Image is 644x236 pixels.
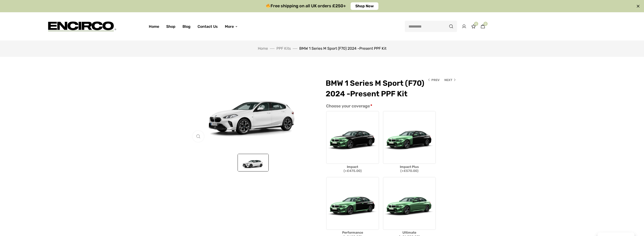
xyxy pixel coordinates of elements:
img: 🔥 [266,4,270,8]
a: Shop [163,18,179,35]
a: Shop Now [351,2,378,10]
p: Choose your coverage [326,102,456,110]
span: +£ [401,169,406,173]
label: Impact (+£475.00) [326,111,379,173]
a: PPF Kits [276,46,291,51]
a: Prev [427,77,440,83]
a: Next [444,77,456,83]
a: Click to enlarge [193,131,204,142]
span: ( ) [400,169,418,173]
span: ( ) [344,169,362,173]
h1: BMW 1 Series M Sport (F70) 2024 -Present PPF Kit [326,78,456,99]
span: Performance [342,231,363,235]
a: Home [258,46,268,51]
a: 0 [471,25,476,29]
span: Ultimate [402,231,416,235]
span: +£ [345,169,349,173]
span: Shop Now [355,2,374,10]
span: Impact [347,165,358,169]
span: BMW 1 Series M Sport (F70) 2024 -Present PPF Kit [299,46,386,51]
span: 0 [474,22,478,26]
a: Contact Us [194,18,221,35]
h2: Free shipping on all UK orders £250+ [266,3,346,9]
a: Blog [179,18,194,35]
span: Impact Plus [400,165,419,169]
img: encirco.com - [46,16,116,37]
button: Search [445,21,457,32]
a: More [221,18,241,35]
a: Home [145,18,163,35]
label: Impact Plus (+£570.00) [383,111,436,173]
span: 475.00 [349,169,360,173]
a: 0 [481,22,485,31]
span: 0 [483,22,488,26]
span: 570.00 [406,169,417,173]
